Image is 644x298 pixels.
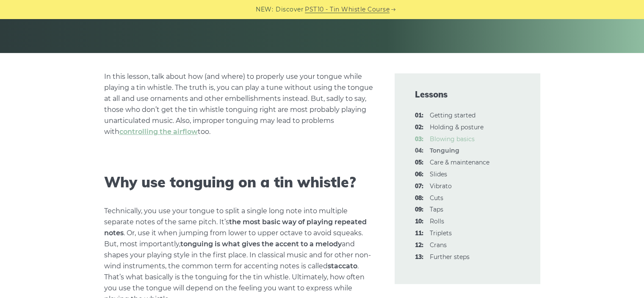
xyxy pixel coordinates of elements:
[328,262,357,270] strong: staccato
[415,217,423,227] span: 10:
[430,111,475,119] a: 01:Getting started
[415,228,423,239] span: 11:
[415,158,423,168] span: 05:
[415,205,423,215] span: 09:
[430,241,447,249] a: 12:Crans
[430,159,489,166] a: 05:Care & maintenance
[415,170,423,180] span: 06:
[430,253,470,261] a: 13:Further steps
[256,5,273,14] span: NEW:
[430,135,475,143] a: 03:Blowing basics
[180,240,342,248] strong: tonguing is what gives the accent to a melody
[430,229,452,237] a: 11:Triplets
[430,170,447,178] a: 06:Slides
[415,252,423,262] span: 13:
[119,128,198,136] a: controlling the airflow
[415,123,423,133] span: 02:
[430,147,459,154] strong: Tonguing
[276,5,304,14] span: Discover
[430,206,443,213] a: 09:Taps
[415,181,423,192] span: 07:
[430,194,443,202] a: 08:Cuts
[415,146,423,156] span: 04:
[104,174,374,191] h2: Why use tonguing on a tin whistle?
[415,240,423,251] span: 12:
[104,71,374,137] p: In this lesson, talk about how (and where) to properly use your tongue while playing a tin whistl...
[430,182,452,190] a: 07:Vibrato
[415,134,423,145] span: 03:
[305,5,390,14] a: PST10 - Tin Whistle Course
[415,89,520,100] span: Lessons
[430,123,484,131] a: 02:Holding & posture
[430,217,444,225] a: 10:Rolls
[415,111,423,121] span: 01:
[415,193,423,203] span: 08:
[104,218,367,237] strong: the most basic way of playing repeated notes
